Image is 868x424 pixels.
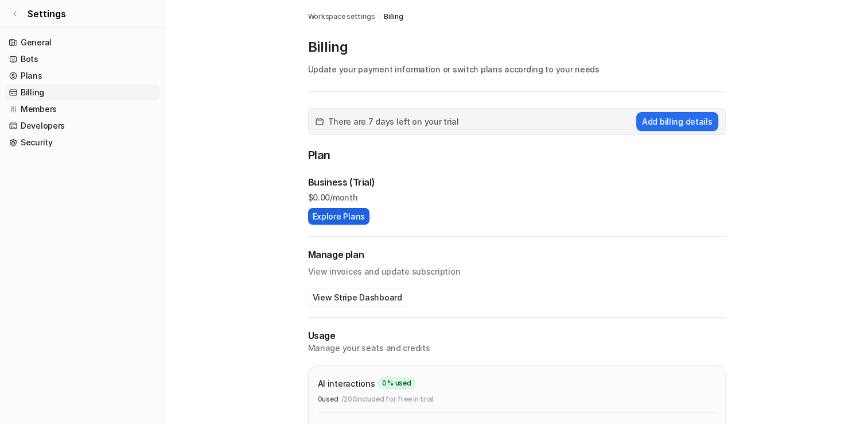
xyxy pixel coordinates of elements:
[308,147,726,166] p: Plan
[5,134,160,151] a: Security
[5,68,160,84] a: Plans
[308,329,726,342] p: Usage
[308,175,375,189] p: Business (Trial)
[5,51,160,67] a: Bots
[308,11,375,22] a: Workspace settings
[318,377,375,390] p: AI interactions
[308,342,726,354] p: Manage your seats and credits
[341,394,433,404] p: / 200 included for free in trial
[5,34,160,51] a: General
[28,7,66,21] span: Settings
[636,112,718,131] button: Add billing details
[378,377,415,389] span: 0 % used
[5,101,160,117] a: Members
[308,38,726,56] p: Billing
[5,84,160,101] a: Billing
[318,394,338,404] p: 0 used
[378,11,380,22] span: /
[384,11,403,22] a: Billing
[308,191,726,203] p: $ 0.00/month
[308,261,726,277] p: View invoices and update subscription
[308,63,726,75] p: Update your payment information or switch plans according to your needs
[308,289,407,306] button: View Stripe Dashboard
[5,118,160,134] a: Developers
[308,208,369,225] button: Explore Plans
[328,115,459,128] span: There are 7 days left on your trial
[316,118,324,126] img: calender-icon.svg
[308,248,726,261] h2: Manage plan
